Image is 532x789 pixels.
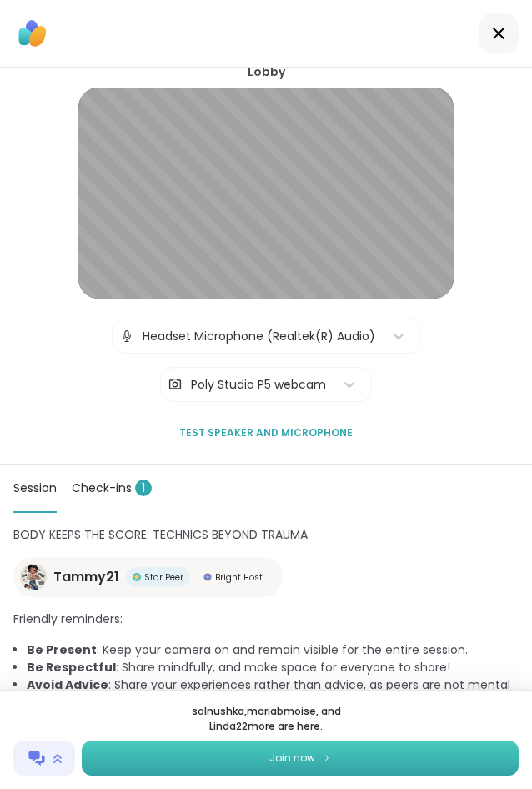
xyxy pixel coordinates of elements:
[215,571,263,584] span: Bright Host
[13,557,283,597] a: Tammy21Tammy21Star PeerStar PeerBright HostBright Host
[173,415,359,450] button: Test speaker and microphone
[13,480,57,496] span: Session
[13,14,52,53] img: ShareWell Logo
[53,567,119,587] span: Tammy21
[179,425,353,440] span: Test speaker and microphone
[269,751,315,766] span: Join now
[72,480,152,496] span: Check-ins
[53,753,62,764] img: chat
[20,564,47,590] img: Tammy21
[27,641,97,658] b: Be Present
[203,573,212,581] img: Bright Host
[191,376,326,394] div: Poly Studio P5 webcam
[27,676,108,693] b: Avoid Advice
[27,659,116,676] b: Be Respectful
[322,753,332,762] img: ShareWell Logomark
[119,319,134,353] img: Microphone
[144,571,183,584] span: Star Peer
[135,480,152,496] span: 1
[143,328,375,345] div: Headset Microphone (Realtek(R) Audio)
[27,641,519,659] li: : Keep your camera on and remain visible for the entire session.
[27,748,47,768] img: ShareWell Logomark
[13,526,519,544] h1: BODY KEEPS THE SCORE: TECHNICS BEYOND TRAUMA
[133,573,141,581] img: Star Peer
[13,611,519,628] h3: Friendly reminders:
[168,368,183,401] img: Camera
[27,676,519,711] li: : Share your experiences rather than advice, as peers are not mental health professionals.
[13,741,75,776] button: chat
[173,704,359,734] p: solnushka , mariabmoise , and Linda22 more are here.
[82,741,519,776] button: Join now
[248,63,285,81] h1: Lobby
[27,659,519,676] li: : Share mindfully, and make space for everyone to share!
